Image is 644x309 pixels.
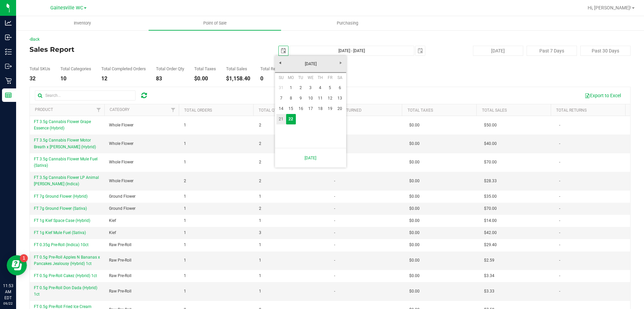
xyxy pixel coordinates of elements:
span: - [334,242,335,248]
span: FT 7g Ground Flower (Hybrid) [34,194,88,199]
span: $50.00 [484,122,497,128]
span: Raw Pre-Roll [109,242,131,248]
span: 1 [184,218,186,224]
a: 20 [335,104,345,114]
span: $0.00 [409,218,420,224]
span: $70.00 [484,205,497,212]
span: Hi, [PERSON_NAME]! [588,5,631,10]
div: $0.00 [194,76,216,81]
a: Point of Sale [149,16,281,30]
span: 1 [259,193,261,200]
span: Point of Sale [194,20,236,26]
span: 1 [184,159,186,165]
span: - [334,230,335,236]
span: $0.00 [409,193,420,200]
button: Past 7 Days [527,46,577,56]
span: FT 0.5g Pre-Roll Don Dada (Hybrid) 1ct [34,285,97,297]
span: 1 [184,193,186,200]
span: - [559,257,560,264]
a: 5 [325,83,335,93]
a: Back [30,37,40,42]
span: FT 0.35g Pre-Roll (Indica) 10ct [34,242,89,247]
a: 19 [325,104,335,114]
th: Tuesday [296,73,306,83]
span: select [416,46,425,55]
th: Sunday [276,73,286,83]
a: Inventory [16,16,149,30]
span: - [559,122,560,128]
th: Friday [325,73,335,83]
div: Total Completed Orders [101,67,146,71]
span: Raw Pre-Roll [109,288,131,295]
span: FT 3.5g Cannabis Flower Mule Fuel (Sativa) [34,157,98,168]
span: - [559,205,560,212]
inline-svg: Outbound [5,63,12,70]
span: FT 7g Ground Flower (Sativa) [34,206,87,211]
a: 11 [315,93,325,104]
a: Previous [275,57,285,68]
span: $42.00 [484,230,497,236]
input: Search... [35,90,136,101]
span: - [559,193,560,200]
span: - [559,159,560,165]
inline-svg: Retail [5,77,12,84]
span: 1 [184,288,186,295]
div: Total Taxes [194,67,216,71]
a: 14 [276,104,286,114]
span: Kief [109,218,116,224]
span: 1 [259,288,261,295]
span: 1 [259,273,261,279]
span: - [559,141,560,147]
span: FT 1g Kief Space Case (Hybrid) [34,218,90,223]
span: FT 3.5g Cannabis Flower Grape Essence (Hybrid) [34,119,91,130]
span: Whole Flower [109,178,133,184]
a: 1 [286,83,296,93]
span: - [334,205,335,212]
a: 10 [306,93,315,104]
a: 17 [306,104,315,114]
span: $0.00 [409,122,420,128]
span: 1 [259,257,261,264]
a: 4 [315,83,325,93]
div: Total Order Qty [156,67,184,71]
span: Ground Flower [109,205,136,212]
span: - [334,193,335,200]
a: 31 [276,83,286,93]
a: Qty Returned [333,108,362,113]
a: 12 [325,93,335,104]
span: FT 3.5g Cannabis Flower Motor Breath x [PERSON_NAME] (Hybrid) [34,138,96,149]
span: $0.00 [409,178,420,184]
span: $0.00 [409,159,420,165]
a: Total Qty [259,108,279,113]
span: 1 [259,242,261,248]
span: $3.34 [484,273,494,279]
a: Category [110,107,129,112]
a: Total Taxes [408,108,433,113]
a: 21 [276,114,286,124]
span: 2 [259,122,261,128]
span: 2 [259,141,261,147]
a: 18 [315,104,325,114]
button: Export to Excel [580,90,625,101]
span: $0.00 [409,141,420,147]
span: 1 [184,122,186,128]
a: Total Returns [556,108,587,113]
inline-svg: Inventory [5,48,12,55]
th: Thursday [315,73,325,83]
button: [DATE] [473,46,523,56]
th: Monday [286,73,296,83]
span: $28.33 [484,178,497,184]
span: Gainesville WC [50,5,83,11]
a: Product [35,107,53,112]
inline-svg: Analytics [5,20,12,26]
span: $3.33 [484,288,494,295]
p: 09/22 [3,301,13,306]
span: 3 [259,230,261,236]
a: [DATE] [279,151,342,165]
span: Purchasing [328,20,367,26]
iframe: Resource center unread badge [20,254,28,262]
span: Inventory [65,20,100,26]
span: select [279,46,288,55]
span: $2.59 [484,257,494,264]
a: Filter [168,104,179,116]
